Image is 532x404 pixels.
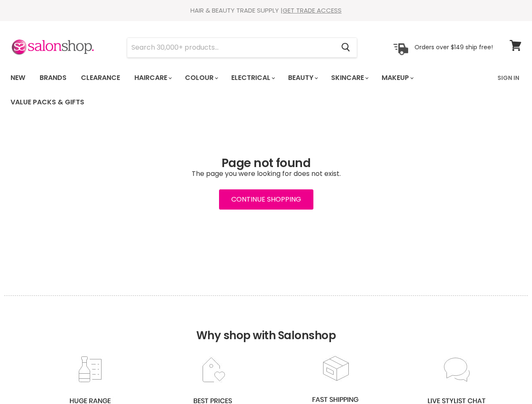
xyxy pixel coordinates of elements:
[127,38,334,57] input: Search
[4,66,492,114] ul: Main menu
[11,170,521,178] p: The page you were looking for does not exist.
[4,69,32,87] a: New
[127,37,357,58] form: Product
[225,69,280,87] a: Electrical
[282,69,323,87] a: Beauty
[325,69,374,87] a: Skincare
[414,43,493,51] p: Orders over $149 ship free!
[11,157,521,170] h1: Page not found
[492,69,524,87] a: Sign In
[179,69,223,87] a: Colour
[334,38,357,57] button: Search
[33,69,73,87] a: Brands
[375,69,419,87] a: Makeup
[128,69,177,87] a: Haircare
[4,93,91,111] a: Value Packs & Gifts
[219,189,313,210] a: Continue Shopping
[4,295,528,355] h2: Why shop with Salonshop
[75,69,126,87] a: Clearance
[283,6,342,15] a: GET TRADE ACCESS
